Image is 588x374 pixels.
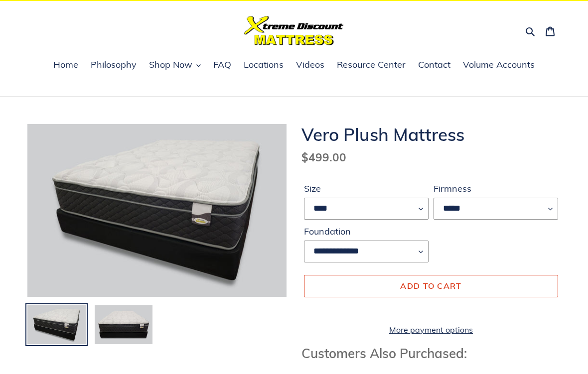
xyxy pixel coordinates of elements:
[413,58,455,73] a: Contact
[291,58,329,73] a: Videos
[86,58,142,73] a: Philosophy
[458,58,540,73] a: Volume Accounts
[400,281,461,291] span: Add to cart
[48,58,83,73] a: Home
[434,182,558,195] label: Firmness
[304,182,429,195] label: Size
[144,58,206,73] button: Shop Now
[213,59,231,71] span: FAQ
[94,304,154,345] img: Load image into Gallery viewer, Vero Plush Mattress
[463,59,535,71] span: Volume Accounts
[418,59,450,71] span: Contact
[91,59,137,71] span: Philosophy
[332,58,411,73] a: Resource Center
[53,59,78,71] span: Home
[304,275,558,297] button: Add to cart
[304,225,429,238] label: Foundation
[239,58,289,73] a: Locations
[149,59,192,71] span: Shop Now
[301,150,346,164] span: $499.00
[26,304,87,345] img: Load image into Gallery viewer, Vero Plush Mattress
[304,324,558,336] a: More payment options
[208,58,236,73] a: FAQ
[301,346,561,361] h3: Customers Also Purchased:
[244,59,284,71] span: Locations
[244,16,344,45] img: Xtreme Discount Mattress
[337,59,406,71] span: Resource Center
[301,124,561,145] h1: Vero Plush Mattress
[296,59,324,71] span: Videos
